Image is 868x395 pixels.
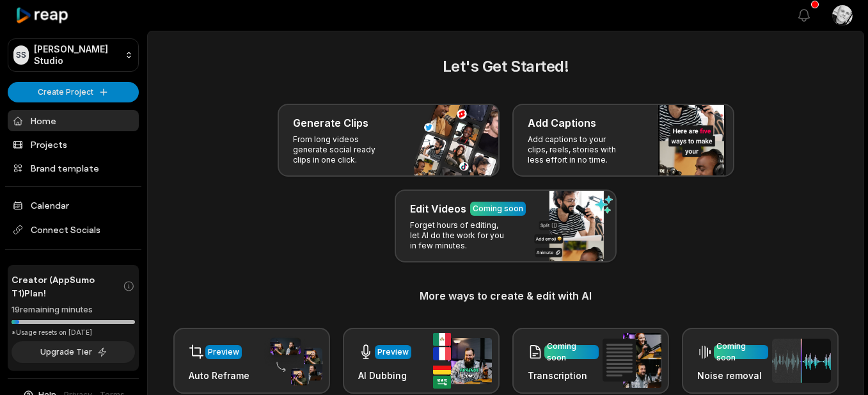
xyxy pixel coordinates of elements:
[528,115,596,131] h3: Add Captions
[208,346,239,358] div: Preview
[12,328,135,337] div: *Usage resets on [DATE]
[410,220,509,251] p: Forget hours of editing, let AI do the work for you in few minutes.
[8,110,139,131] a: Home
[293,115,368,131] h3: Generate Clips
[12,273,123,300] span: Creator (AppSumo T1) Plan!
[716,341,766,364] div: Coming soon
[410,201,466,216] h3: Edit Videos
[603,333,661,388] img: transcription.png
[8,82,139,102] button: Create Project
[772,339,831,383] img: noise_removal.png
[358,369,411,382] h3: AI Dubbing
[8,134,139,155] a: Projects
[8,195,139,216] a: Calendar
[697,369,768,382] h3: Noise removal
[293,134,392,165] p: From long videos generate social ready clips in one click.
[264,336,322,386] img: auto_reframe.png
[12,303,135,316] div: 19 remaining minutes
[547,341,596,364] div: Coming soon
[189,369,249,382] h3: Auto Reframe
[528,134,627,165] p: Add captions to your clips, reels, stories with less effort in no time.
[13,45,29,65] div: SS
[377,346,409,358] div: Preview
[473,203,523,214] div: Coming soon
[8,218,139,241] span: Connect Socials
[163,55,848,78] h2: Let's Get Started!
[163,288,848,303] h3: More ways to create & edit with AI
[528,369,599,382] h3: Transcription
[433,333,492,389] img: ai_dubbing.png
[8,157,139,179] a: Brand template
[12,341,135,363] button: Upgrade Tier
[34,44,120,67] p: [PERSON_NAME] Studio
